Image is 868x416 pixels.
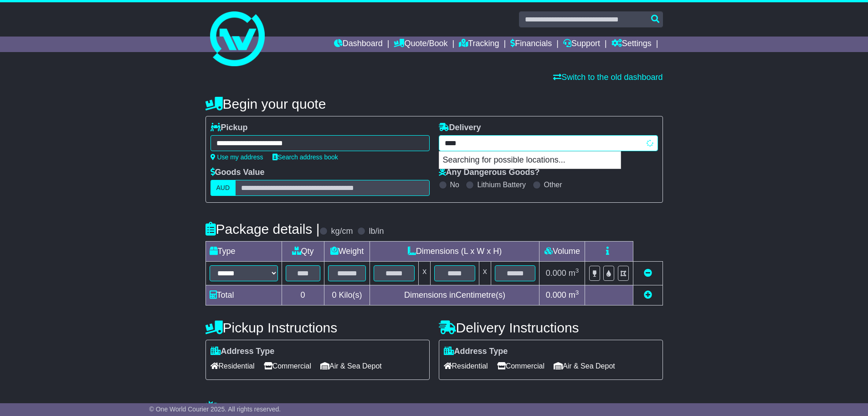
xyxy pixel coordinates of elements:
sup: 3 [575,289,579,296]
td: Type [205,242,282,262]
a: Tracking [459,37,499,52]
a: Settings [611,37,652,52]
a: Dashboard [334,37,383,52]
label: AUD [211,180,236,196]
label: Pickup [211,123,248,133]
a: Switch to the old dashboard [553,73,663,82]
a: Remove this item [644,269,652,278]
h4: Package details | [205,221,320,237]
label: Any Dangerous Goods? [439,168,540,178]
td: Kilo(s) [324,285,370,305]
a: Use my address [211,153,263,161]
span: 0.000 [546,269,566,278]
td: Total [205,285,282,305]
span: Commercial [264,359,311,373]
label: kg/cm [331,226,353,237]
label: Goods Value [211,168,265,178]
a: Add new item [644,290,652,300]
td: Qty [282,242,324,262]
a: Support [563,37,600,52]
a: Financials [510,37,552,52]
span: Residential [211,359,255,373]
span: Air & Sea Depot [320,359,382,373]
span: m [569,290,579,300]
td: Volume [539,242,585,262]
label: Delivery [439,123,481,133]
span: Air & Sea Depot [554,359,615,373]
sup: 3 [575,267,579,274]
a: Search address book [272,153,338,161]
span: Commercial [497,359,544,373]
td: Weight [324,242,370,262]
span: Residential [444,359,488,373]
label: Address Type [211,347,275,357]
td: Dimensions (L x W x H) [370,242,539,262]
a: Quote/Book [394,37,447,52]
td: x [419,262,431,285]
label: Other [544,180,562,189]
h4: Begin your quote [205,96,663,111]
label: No [450,180,459,189]
label: Address Type [444,347,508,357]
span: m [569,269,579,278]
span: 0 [332,290,336,300]
label: lb/in [369,226,384,237]
h4: Delivery Instructions [439,320,663,335]
td: x [479,262,491,285]
span: 0.000 [546,290,566,300]
td: 0 [282,285,324,305]
td: Dimensions in Centimetre(s) [370,285,539,305]
typeahead: Please provide city [439,135,658,151]
h4: Warranty & Insurance [205,400,663,416]
span: © One World Courier 2025. All rights reserved. [149,405,281,413]
p: Searching for possible locations... [439,152,621,169]
h4: Pickup Instructions [205,320,430,335]
label: Lithium Battery [477,180,526,189]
